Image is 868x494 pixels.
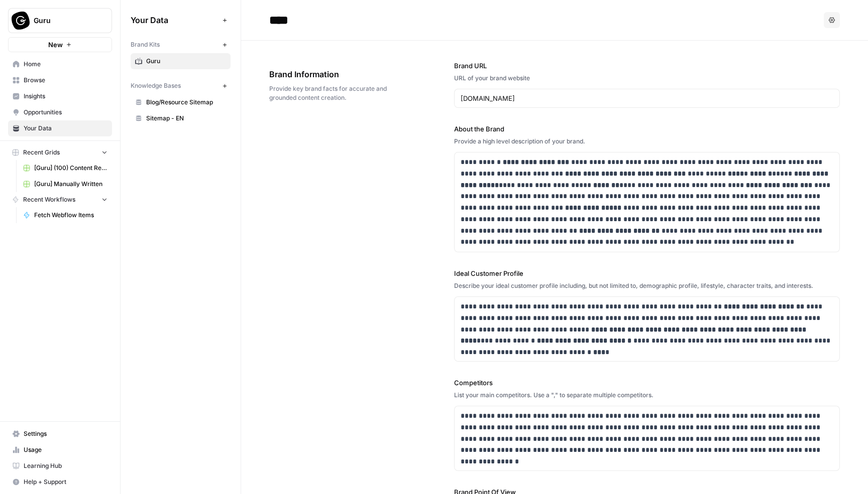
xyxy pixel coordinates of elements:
[8,8,112,33] button: Workspace: Guru
[131,53,231,69] a: Guru
[131,110,231,126] a: Sitemap - EN
[19,160,112,176] a: [Guru] (100) Content Refresh
[23,195,75,204] span: Recent Workflows
[8,458,112,474] a: Learning Hub
[34,16,94,26] span: Guru
[454,391,840,400] div: List your main competitors. Use a "," to separate multiple competitors.
[8,145,112,160] button: Recent Grids
[24,92,107,101] span: Insights
[24,124,107,133] span: Your Data
[269,68,398,80] span: Brand Information
[131,40,160,49] span: Brand Kits
[454,74,840,83] div: URL of your brand website
[454,61,840,71] label: Brand URL
[23,148,60,157] span: Recent Grids
[8,442,112,458] a: Usage
[34,180,107,189] span: [Guru] Manually Written
[146,114,226,123] span: Sitemap - EN
[8,426,112,442] a: Settings
[48,40,63,50] span: New
[131,14,219,26] span: Your Data
[131,94,231,110] a: Blog/Resource Sitemap
[146,98,226,107] span: Blog/Resource Sitemap
[454,378,840,388] label: Competitors
[461,93,833,103] input: www.sundaysoccer.com
[34,211,107,220] span: Fetch Webflow Items
[12,12,30,30] img: Guru Logo
[454,137,840,146] div: Provide a high level description of your brand.
[24,76,107,85] span: Browse
[454,124,840,134] label: About the Brand
[24,60,107,69] span: Home
[34,163,107,173] span: [Guru] (100) Content Refresh
[8,37,112,52] button: New
[454,281,840,290] div: Describe your ideal customer profile including, but not limited to, demographic profile, lifestyl...
[8,72,112,88] a: Browse
[8,120,112,136] a: Your Data
[24,108,107,117] span: Opportunities
[19,176,112,192] a: [Guru] Manually Written
[454,268,840,278] label: Ideal Customer Profile
[8,192,112,207] button: Recent Workflows
[8,474,112,490] button: Help + Support
[8,88,112,104] a: Insights
[19,207,112,223] a: Fetch Webflow Items
[24,477,107,486] span: Help + Support
[8,56,112,72] a: Home
[131,81,181,90] span: Knowledge Bases
[24,461,107,470] span: Learning Hub
[24,445,107,454] span: Usage
[8,104,112,120] a: Opportunities
[24,429,107,438] span: Settings
[269,84,398,102] span: Provide key brand facts for accurate and grounded content creation.
[146,57,226,66] span: Guru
